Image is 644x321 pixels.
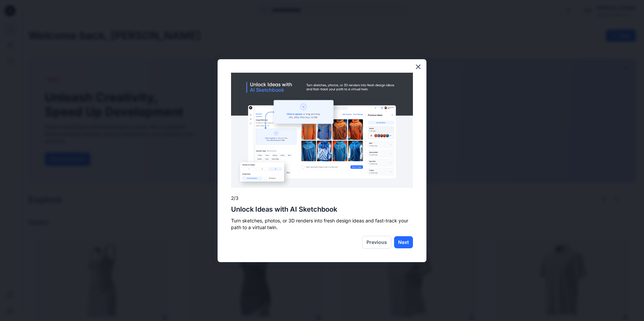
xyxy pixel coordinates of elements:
p: Turn sketches, photos, or 3D renders into fresh design ideas and fast-track your path to a virtua... [231,217,413,230]
h2: Unlock Ideas with AI Sketchbook [231,205,413,213]
button: Previous [362,236,391,249]
p: 2/3 [231,195,413,202]
button: Close [415,61,421,72]
button: Next [394,236,413,248]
